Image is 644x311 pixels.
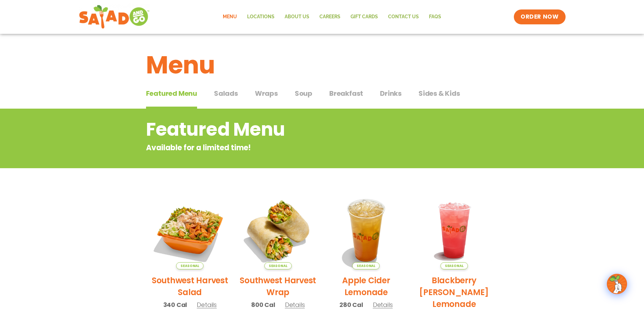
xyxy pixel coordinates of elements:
[329,88,363,98] span: Breakfast
[146,116,444,143] h2: Featured Menu
[314,9,345,25] a: Careers
[339,300,363,309] span: 280 Cal
[419,88,460,98] span: Sides & Kids
[79,3,150,30] img: new-SAG-logo-768×292
[383,9,424,25] a: Contact Us
[415,191,493,269] img: Product photo for Blackberry Bramble Lemonade
[239,274,317,298] h2: Southwest Harvest Wrap
[218,9,446,25] nav: Menu
[264,262,292,269] span: Seasonal
[151,191,229,269] img: Product photo for Southwest Harvest Salad
[373,301,393,309] span: Details
[255,88,278,98] span: Wraps
[163,300,187,309] span: 340 Cal
[218,9,242,25] a: Menu
[214,88,238,98] span: Salads
[424,9,446,25] a: FAQs
[327,274,405,298] h2: Apple Cider Lemonade
[345,9,383,25] a: GIFT CARDS
[280,9,314,25] a: About Us
[440,262,468,269] span: Seasonal
[607,274,626,293] img: wpChatIcon
[146,86,498,109] div: Tabbed content
[521,13,558,21] span: ORDER NOW
[146,47,498,83] h1: Menu
[327,191,405,269] img: Product photo for Apple Cider Lemonade
[239,191,317,269] img: Product photo for Southwest Harvest Wrap
[242,9,280,25] a: Locations
[415,274,493,310] h2: Blackberry [PERSON_NAME] Lemonade
[251,300,275,309] span: 800 Cal
[285,301,305,309] span: Details
[295,88,312,98] span: Soup
[146,88,197,98] span: Featured Menu
[380,88,402,98] span: Drinks
[352,262,380,269] span: Seasonal
[151,274,229,298] h2: Southwest Harvest Salad
[197,301,217,309] span: Details
[176,262,204,269] span: Seasonal
[514,9,565,24] a: ORDER NOW
[146,142,444,153] p: Available for a limited time!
